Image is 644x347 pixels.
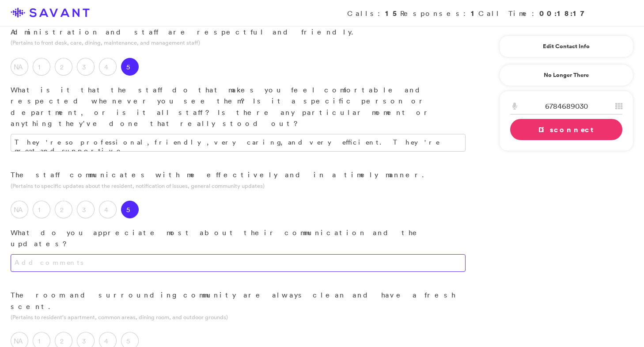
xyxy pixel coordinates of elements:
p: Administration and staff are respectful and friendly. [11,27,466,38]
p: What do you appreciate most about their communication and the updates? [11,227,466,250]
p: (Pertains to front desk, care, dining, maintenance, and management staff) [11,38,466,47]
p: (Pertains to specific updates about the resident, notification of issues, general community updates) [11,182,466,190]
label: NA [11,58,28,76]
label: 2 [55,201,72,218]
p: The room and surrounding community are always clean and have a fresh scent. [11,290,466,312]
strong: 15 [385,8,400,18]
a: No Longer There [499,64,633,86]
p: The staff communicates with me effectively and in a timely manner. [11,169,466,181]
label: 1 [33,58,50,76]
label: 1 [33,201,50,218]
label: 5 [121,58,139,76]
label: NA [11,201,28,218]
label: 4 [99,201,117,218]
p: What is it that the staff do that makes you feel comfortable and respected whenever you see them?... [11,84,466,130]
a: Edit Contact Info [510,39,622,53]
p: (Pertains to resident's apartment, common areas, dining room, and outdoor grounds) [11,313,466,321]
label: 2 [55,58,72,76]
label: 3 [77,201,95,218]
label: 4 [99,58,117,76]
strong: 1 [471,8,478,18]
label: 5 [121,201,139,218]
strong: 00:18:17 [539,8,589,18]
label: 3 [77,58,95,76]
a: Disconnect [510,119,622,140]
